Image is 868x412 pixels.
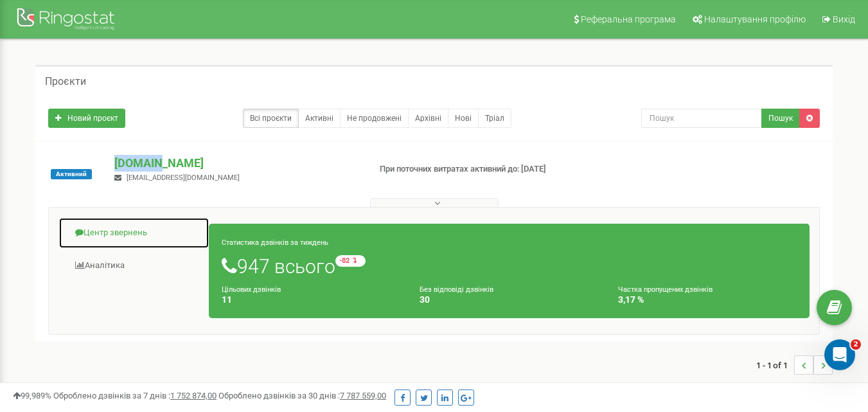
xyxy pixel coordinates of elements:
[756,343,833,388] nav: ...
[756,355,794,375] span: 1 - 1 of 1
[53,391,217,400] span: Оброблено дзвінків за 7 днів :
[58,250,209,282] a: Аналiтика
[222,255,797,277] h1: 947 всього
[408,109,448,128] a: Архівні
[51,169,92,179] span: Активний
[581,14,676,24] span: Реферальна програма
[851,339,861,350] span: 2
[761,109,800,128] button: Пошук
[114,155,359,172] p: [DOMAIN_NAME]
[618,285,713,294] small: Частка пропущених дзвінків
[478,109,511,128] a: Тріал
[58,217,209,249] a: Центр звернень
[340,109,409,128] a: Не продовжені
[420,285,493,294] small: Без відповіді дзвінків
[48,109,125,128] a: Новий проєкт
[218,391,386,400] span: Оброблено дзвінків за 30 днів :
[641,109,762,128] input: Пошук
[222,238,328,247] small: Статистика дзвінків за тиждень
[335,255,366,267] small: -82
[222,295,400,305] h4: 11
[380,163,558,175] p: При поточних витратах активний до: [DATE]
[13,391,51,400] span: 99,989%
[824,339,855,370] iframe: Intercom live chat
[704,14,806,24] span: Налаштування профілю
[243,109,299,128] a: Всі проєкти
[170,391,217,400] u: 1 752 874,00
[45,76,86,87] h5: Проєкти
[298,109,341,128] a: Активні
[420,295,598,305] h4: 30
[448,109,479,128] a: Нові
[833,14,855,24] span: Вихід
[222,285,281,294] small: Цільових дзвінків
[340,391,386,400] u: 7 787 559,00
[127,174,240,182] span: [EMAIL_ADDRESS][DOMAIN_NAME]
[618,295,797,305] h4: 3,17 %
